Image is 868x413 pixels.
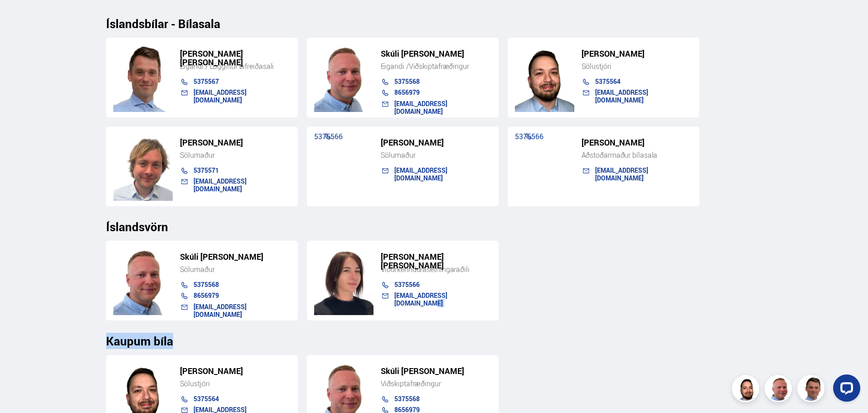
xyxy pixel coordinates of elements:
[194,291,219,300] a: 8656979
[826,371,864,409] iframe: LiveChat chat widget
[106,334,762,348] h3: Kaupum bíla
[381,62,491,71] div: Eigandi /
[180,138,291,147] h5: [PERSON_NAME]
[113,247,173,315] img: m7PZdWzYfFvz2vuk.png
[113,44,173,112] img: FbJEzSuNWCJXmdc-.webp
[733,376,761,403] img: nhp88E3Fdnt1Opn2.png
[394,99,447,115] a: [EMAIL_ADDRESS][DOMAIN_NAME]
[180,379,291,388] div: Sölustjóri
[194,280,219,289] a: 5375568
[595,77,621,86] a: 5375564
[582,138,692,147] h5: [PERSON_NAME]
[106,220,762,233] h3: Íslandsvörn
[194,302,247,318] a: [EMAIL_ADDRESS][DOMAIN_NAME]
[194,88,247,104] a: [EMAIL_ADDRESS][DOMAIN_NAME]
[180,62,291,71] div: Eigandi / Löggiltur bifreiðasali
[766,376,793,403] img: siFngHWaQ9KaOqBr.png
[422,264,470,274] span: ásetningaraðili
[314,131,343,141] a: 5375566
[381,379,441,389] span: Viðskiptafræðingur
[314,247,373,315] img: TiAwD7vhpwHUHg8j.png
[381,367,491,375] h5: Skúli [PERSON_NAME]
[394,77,420,86] a: 5375568
[582,49,692,58] h5: [PERSON_NAME]
[515,44,574,112] img: nhp88E3Fdnt1Opn2.png
[381,138,491,147] h5: [PERSON_NAME]
[194,77,219,86] a: 5375567
[381,265,491,274] div: Viðurkenndur
[582,151,692,160] div: Aðstoðarmaður bílasala
[515,131,543,141] a: 5375566
[314,44,373,112] img: siFngHWaQ9KaOqBr.png
[394,88,420,97] a: 8656979
[582,62,692,71] div: Sölustjóri
[799,376,826,403] img: FbJEzSuNWCJXmdc-.webp
[595,88,648,104] a: [EMAIL_ADDRESS][DOMAIN_NAME]
[194,166,219,175] a: 5375571
[394,394,420,403] a: 5375568
[194,394,219,403] a: 5375564
[194,177,247,193] a: [EMAIL_ADDRESS][DOMAIN_NAME]
[180,49,291,67] h5: [PERSON_NAME] [PERSON_NAME]
[381,253,491,270] h5: [PERSON_NAME] [PERSON_NAME]
[381,49,491,58] h5: Skúli [PERSON_NAME]
[113,132,173,201] img: SZ4H-t_Copy_of_C.png
[394,280,420,289] a: 5375566
[394,166,447,182] a: [EMAIL_ADDRESS][DOMAIN_NAME]
[394,291,447,307] a: [EMAIL_ADDRESS][DOMAIN_NAME]
[381,151,491,160] div: Sölumaður
[180,265,291,274] div: Sölumaður
[106,17,762,30] h3: Íslandsbílar - Bílasala
[180,151,291,160] div: Sölumaður
[409,61,469,71] span: Viðskiptafræðingur
[180,367,291,375] h5: [PERSON_NAME]
[595,166,648,182] a: [EMAIL_ADDRESS][DOMAIN_NAME]
[180,253,291,261] h5: Skúli [PERSON_NAME]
